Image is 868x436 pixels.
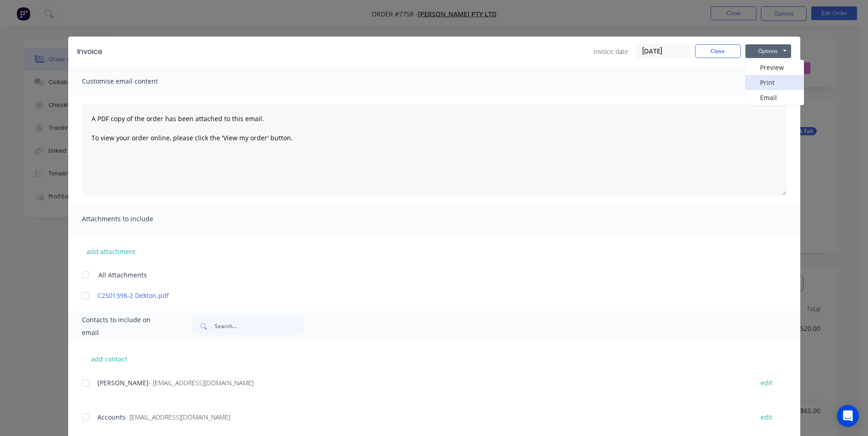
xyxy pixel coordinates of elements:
button: Preview [745,60,804,75]
span: Customise email content [82,75,183,88]
span: Contacts to include on email [82,314,168,339]
button: Close [695,44,741,58]
div: Invoice [77,46,102,57]
a: C2501398-2 Dekton.pdf [97,291,744,300]
span: - [EMAIL_ADDRESS][DOMAIN_NAME] [125,413,230,421]
button: edit [755,377,778,389]
button: Email [745,90,804,105]
textarea: A PDF copy of the order has been attached to this email. To view your order online, please click ... [82,104,787,196]
span: Invoice date [593,47,628,56]
span: Accounts [97,413,125,421]
button: add contact [82,352,137,366]
span: - [EMAIL_ADDRESS][DOMAIN_NAME] [149,378,253,387]
button: edit [755,411,778,423]
span: Attachments to include [82,213,183,225]
input: Search... [215,317,305,335]
div: Open Intercom Messenger [837,405,859,427]
span: All Attachments [98,270,147,280]
span: [PERSON_NAME] [97,378,149,387]
button: Options [745,44,791,58]
button: Print [745,75,804,90]
button: add attachment [82,245,140,258]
